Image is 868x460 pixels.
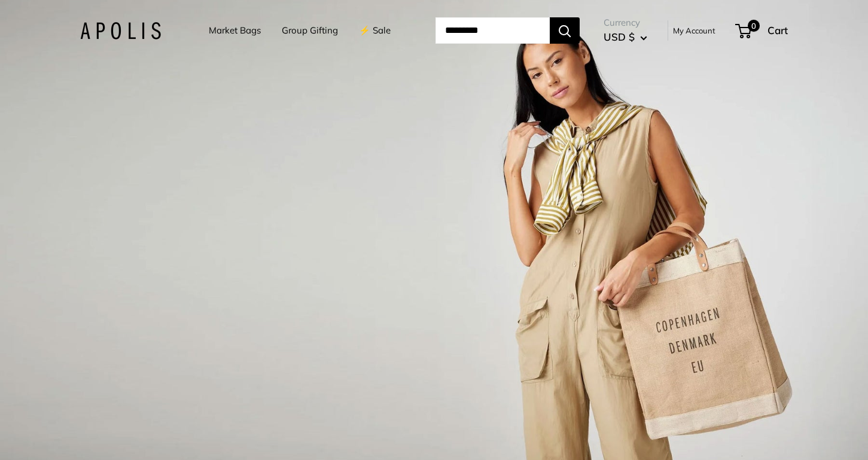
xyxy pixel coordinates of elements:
span: 0 [748,20,760,32]
a: 0 Cart [736,21,788,40]
a: Group Gifting [282,22,338,39]
span: Cart [768,24,788,36]
span: USD $ [604,31,635,43]
button: USD $ [604,28,647,47]
img: Apolis [80,22,161,39]
a: ⚡️ Sale [359,22,391,39]
input: Search... [435,17,550,44]
span: Currency [604,14,647,31]
button: Search [550,17,580,44]
a: My Account [673,23,715,38]
a: Market Bags [209,22,261,39]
